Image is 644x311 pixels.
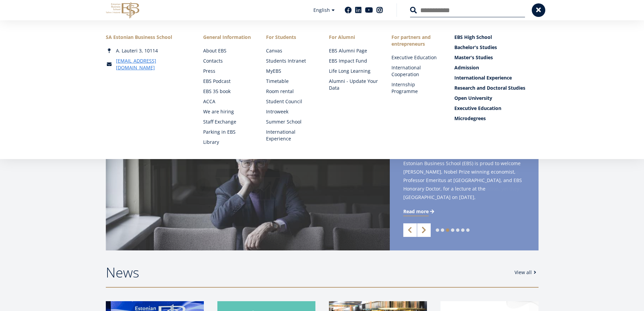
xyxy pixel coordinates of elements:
a: Life Long Learning [329,68,378,74]
span: General Information [203,34,253,41]
a: Facebook [345,7,352,14]
a: Microdegrees [454,115,539,122]
a: EBS Alumni Page [329,47,378,54]
a: Staff Exchange [203,118,253,125]
a: [EMAIL_ADDRESS][DOMAIN_NAME] [116,58,190,71]
a: Research and Doctoral Studies [454,85,539,91]
a: Canvas [266,47,315,54]
a: Introweek [266,108,315,115]
a: Library [203,139,253,146]
a: Internship Programme [391,81,441,95]
a: Student Council [266,98,315,105]
a: Youtube [365,7,373,14]
h2: News [106,264,508,281]
a: Parking in EBS [203,129,253,135]
a: Timetable [266,78,315,85]
a: Alumni - Update Your Data [329,78,378,91]
a: Bachelor's Studies [454,44,539,51]
a: We are hiring [203,108,253,115]
span: Read more [403,208,429,215]
a: Previous [403,223,417,237]
a: 5 [456,228,459,232]
a: EBS Podcast [203,78,253,85]
div: A. Lauteri 3, 10114 [106,47,190,54]
a: Contacts [203,58,253,64]
a: International Experience [454,74,539,81]
a: EBS 35 book [203,88,253,95]
a: For Students [266,34,315,41]
a: Executive Education [391,54,441,61]
a: Linkedin [355,7,362,14]
div: SA Estonian Business School [106,34,190,41]
span: For Alumni [329,34,378,41]
a: EBS Impact Fund [329,58,378,64]
a: ACCA [203,98,253,105]
a: Executive Education [454,105,539,112]
a: 6 [461,228,464,232]
a: 4 [451,228,454,232]
a: 3 [446,228,449,232]
a: Next [417,223,431,237]
a: Students Intranet [266,58,315,64]
a: 1 [436,228,439,232]
span: Estonian Business School (EBS) is proud to welcome [PERSON_NAME], Nobel Prize winning economist, ... [403,159,525,212]
a: Instagram [376,7,383,14]
span: For partners and entrepreneurs [391,34,441,47]
a: About EBS [203,47,253,54]
a: Open University [454,95,539,102]
a: MyEBS [266,68,315,74]
a: 7 [466,228,470,232]
a: International Experience [266,129,315,142]
a: International Cooperation [391,64,441,78]
a: Master's Studies [454,54,539,61]
a: Summer School [266,118,315,125]
a: Admission [454,64,539,71]
a: Read more [403,208,435,215]
a: View all [515,269,539,276]
img: a [106,122,390,250]
a: Room rental [266,88,315,95]
a: Press [203,68,253,74]
a: EBS High School [454,34,539,41]
a: 2 [441,228,444,232]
